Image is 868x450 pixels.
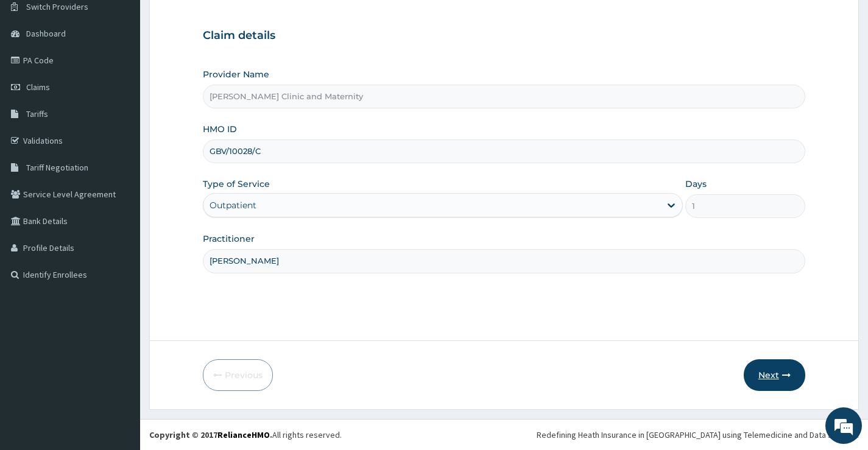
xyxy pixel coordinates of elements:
strong: Copyright © 2017 . [149,429,272,440]
footer: All rights reserved. [140,419,868,450]
input: Enter Name [203,249,805,273]
div: Outpatient [210,199,256,211]
label: Days [685,178,707,190]
label: Practitioner [203,233,255,245]
label: Provider Name [203,68,269,80]
span: We're online! [71,142,168,265]
span: Tariff Negotiation [26,162,88,173]
span: Switch Providers [26,1,88,12]
label: HMO ID [203,123,237,135]
label: Type of Service [203,178,270,190]
button: Previous [203,359,273,391]
a: RelianceHMO [217,429,270,440]
h3: Claim details [203,29,805,43]
div: Chat with us now [63,68,205,84]
span: Claims [26,82,50,93]
div: Minimize live chat window [200,6,229,35]
span: Dashboard [26,28,66,39]
input: Enter HMO ID [203,139,805,163]
span: Tariffs [26,108,48,119]
textarea: Type your message and hit 'Enter' [6,311,232,354]
button: Next [744,359,805,391]
div: Redefining Heath Insurance in [GEOGRAPHIC_DATA] using Telemedicine and Data Science! [537,429,859,441]
img: d_794563401_company_1708531726252_794563401 [23,61,49,91]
